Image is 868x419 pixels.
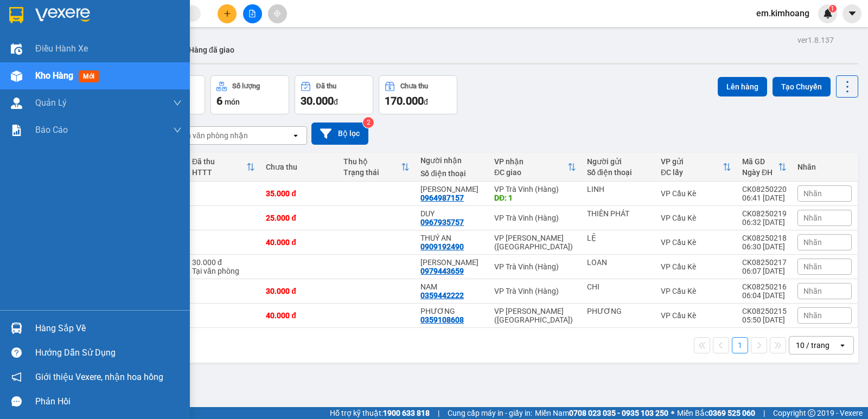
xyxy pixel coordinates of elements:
[420,234,483,242] div: THUÝ AN
[192,267,255,275] div: Tại văn phòng
[420,169,483,178] div: Số điện thoại
[448,407,532,419] span: Cung cấp máy in - giấy in:
[587,185,650,194] div: LINH
[420,315,464,324] div: 0359108608
[273,10,281,17] span: aim
[742,194,787,202] div: 06:41 [DATE]
[400,82,428,90] div: Chưa thu
[661,214,731,222] div: VP Cầu Kè
[420,218,464,227] div: 0967935757
[494,214,576,222] div: VP Trà Vinh (Hàng)
[587,282,650,291] div: CHI
[803,311,822,320] span: Nhãn
[494,157,567,166] div: VP nhận
[35,70,73,81] span: Kho hàng
[661,238,731,247] div: VP Cầu Kè
[677,407,755,419] span: Miền Bắc
[843,4,861,23] button: caret-down
[587,209,650,218] div: THIÊN PHÁT
[661,157,723,166] div: VP gửi
[823,9,833,18] img: icon-new-feature
[661,287,731,295] div: VP Cầu Kè
[732,337,748,353] button: 1
[587,234,650,242] div: LỆ
[796,340,829,351] div: 10 / trang
[420,291,464,300] div: 0359442222
[379,75,457,114] button: Chưa thu170.000đ
[11,396,22,407] span: message
[424,98,428,106] span: đ
[11,372,22,382] span: notification
[742,185,787,194] div: CK08250220
[420,194,464,202] div: 0964987157
[808,409,815,417] span: copyright
[268,4,287,23] button: aim
[748,7,818,20] span: em.kimhoang
[773,77,831,96] button: Tạo Chuyến
[11,347,22,358] span: question-circle
[737,153,792,182] th: Toggle SortBy
[363,117,374,128] sup: 2
[763,407,765,419] span: |
[494,168,567,177] div: ĐC giao
[35,320,182,337] div: Hàng sắp về
[494,234,576,251] div: VP [PERSON_NAME] ([GEOGRAPHIC_DATA])
[79,70,99,82] span: mới
[803,287,822,295] span: Nhãn
[420,282,483,291] div: NAM
[266,214,333,222] div: 25.000 đ
[587,307,650,315] div: PHƯƠNG
[742,282,787,291] div: CK08250216
[232,82,260,90] div: Số lượng
[742,307,787,315] div: CK08250215
[420,258,483,267] div: MAI HÀ
[173,126,182,134] span: down
[295,75,373,114] button: Đã thu30.000đ
[742,315,787,324] div: 05:50 [DATE]
[301,94,334,107] span: 30.000
[192,157,246,166] div: Đã thu
[420,185,483,194] div: NGUYỄN THUẤN
[316,82,336,90] div: Đã thu
[266,163,333,171] div: Chưa thu
[831,5,834,12] span: 1
[742,168,778,177] div: Ngày ĐH
[11,43,22,55] img: warehouse-icon
[210,75,289,114] button: Số lượng6món
[11,70,22,82] img: warehouse-icon
[192,258,255,267] div: 30.000 đ
[661,311,731,320] div: VP Cầu Kè
[35,345,182,361] div: Hướng dẫn sử dụng
[438,407,439,419] span: |
[742,258,787,267] div: CK08250217
[742,157,778,166] div: Mã GD
[187,153,260,182] th: Toggle SortBy
[35,42,88,55] span: Điều hành xe
[803,189,822,198] span: Nhãn
[587,258,650,267] div: LOAN
[569,409,668,417] strong: 0708 023 035 - 0935 103 250
[489,153,582,182] th: Toggle SortBy
[718,77,767,96] button: Lên hàng
[173,130,248,141] div: Chọn văn phòng nhận
[180,37,243,63] button: Hàng đã giao
[330,407,430,419] span: Hỗ trợ kỹ thuật:
[248,10,256,17] span: file-add
[655,153,737,182] th: Toggle SortBy
[535,407,668,419] span: Miền Nam
[420,267,464,275] div: 0979443659
[420,242,464,251] div: 0909192490
[494,185,576,194] div: VP Trà Vinh (Hàng)
[225,98,240,106] span: món
[829,5,837,12] sup: 1
[420,156,483,165] div: Người nhận
[338,153,416,182] th: Toggle SortBy
[266,287,333,295] div: 30.000 đ
[661,168,723,177] div: ĐC lấy
[742,234,787,242] div: CK08250218
[803,262,822,271] span: Nhãn
[742,291,787,300] div: 06:04 [DATE]
[742,218,787,227] div: 06:32 [DATE]
[266,311,333,320] div: 40.000 đ
[420,209,483,218] div: DUY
